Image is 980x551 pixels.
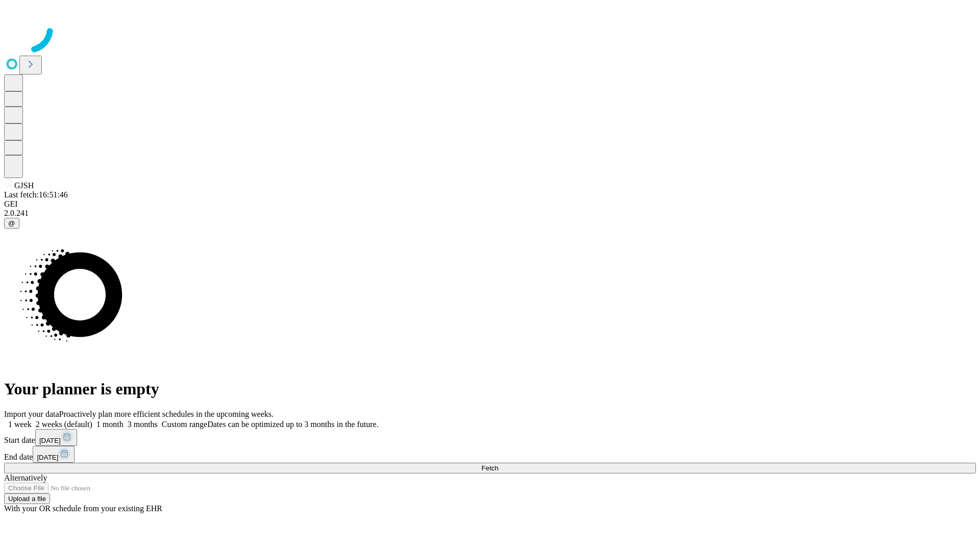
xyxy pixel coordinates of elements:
[4,410,59,418] span: Import your data
[14,181,34,190] span: GJSH
[4,209,976,218] div: 2.0.241
[4,199,976,209] div: GEI
[4,473,47,482] span: Alternatively
[128,420,158,429] span: 3 months
[4,429,976,446] div: Start date
[4,218,19,229] button: @
[4,380,976,398] h1: Your planner is empty
[39,437,61,444] span: [DATE]
[59,410,274,418] span: Proactively plan more efficient schedules in the upcoming weeks.
[207,420,378,429] span: Dates can be optimized up to 3 months in the future.
[4,463,976,473] button: Fetch
[33,446,75,463] button: [DATE]
[37,454,58,461] span: [DATE]
[8,420,32,429] span: 1 week
[35,429,77,446] button: [DATE]
[36,420,92,429] span: 2 weeks (default)
[4,446,976,463] div: End date
[8,219,15,227] span: @
[162,420,207,429] span: Custom range
[4,493,50,504] button: Upload a file
[4,504,162,513] span: With your OR schedule from your existing EHR
[96,420,124,429] span: 1 month
[4,190,68,199] span: Last fetch: 16:51:46
[481,464,498,472] span: Fetch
